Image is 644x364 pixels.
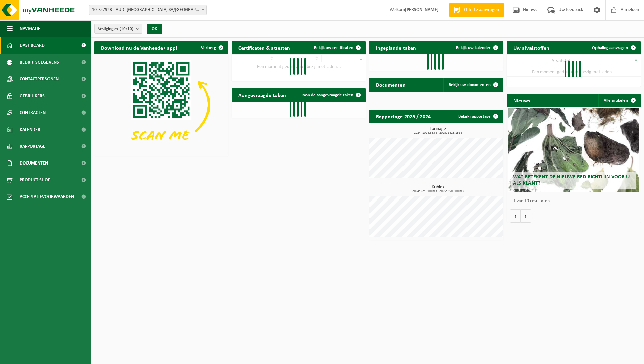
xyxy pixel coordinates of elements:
span: Ophaling aanvragen [592,46,628,50]
button: Vorige [510,209,521,223]
h3: Kubiek [373,185,503,193]
span: 2024: 1024,353 t - 2025: 1423,151 t [373,131,503,135]
span: 2024: 221,000 m3 - 2025: 350,000 m3 [373,190,503,193]
button: Verberg [196,41,228,54]
a: Bekijk rapportage [453,110,503,123]
span: Bedrijfsgegevens [20,54,59,71]
span: Verberg [201,46,216,50]
img: Download de VHEPlus App [94,54,228,155]
span: Offerte aanvragen [462,7,501,13]
h2: Documenten [369,78,412,91]
h2: Uw afvalstoffen [507,41,556,54]
h2: Aangevraagde taken [232,88,293,101]
h2: Ingeplande taken [369,41,423,54]
p: 1 van 10 resultaten [513,199,637,204]
h2: Rapportage 2025 / 2024 [369,110,438,123]
a: Offerte aanvragen [449,3,504,17]
span: Product Shop [20,172,50,188]
a: Wat betekent de nieuwe RED-richtlijn voor u als klant? [508,108,639,192]
strong: [PERSON_NAME] [405,7,439,12]
span: Bekijk uw documenten [449,83,491,87]
h2: Certificaten & attesten [232,41,297,54]
span: Documenten [20,155,48,172]
a: Ophaling aanvragen [587,41,640,54]
span: Wat betekent de nieuwe RED-richtlijn voor u als klant? [513,174,630,186]
a: Bekijk uw documenten [443,78,503,92]
span: Bekijk uw certificaten [314,46,353,50]
span: Gebruikers [20,87,45,104]
a: Alle artikelen [598,94,640,107]
span: Toon de aangevraagde taken [301,93,353,97]
span: Rapportage [20,138,45,155]
count: (10/10) [120,27,133,31]
a: Bekijk uw certificaten [309,41,365,54]
button: Volgende [521,209,531,223]
span: Kalender [20,121,40,138]
span: Bekijk uw kalender [456,46,491,50]
span: Navigatie [20,20,40,37]
span: 10-757923 - AUDI BRUSSELS SA/NV - VORST [89,5,206,15]
button: Vestigingen(10/10) [94,24,142,34]
span: Dashboard [20,37,45,54]
h2: Nieuws [507,94,537,107]
span: Contactpersonen [20,71,59,87]
span: Contracten [20,104,46,121]
span: 10-757923 - AUDI BRUSSELS SA/NV - VORST [89,5,207,15]
h2: Download nu de Vanheede+ app! [94,41,184,54]
span: Vestigingen [98,24,133,34]
a: Toon de aangevraagde taken [296,88,365,102]
h3: Tonnage [373,126,503,135]
button: OK [147,24,162,34]
a: Bekijk uw kalender [451,41,503,54]
span: Acceptatievoorwaarden [20,188,74,205]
